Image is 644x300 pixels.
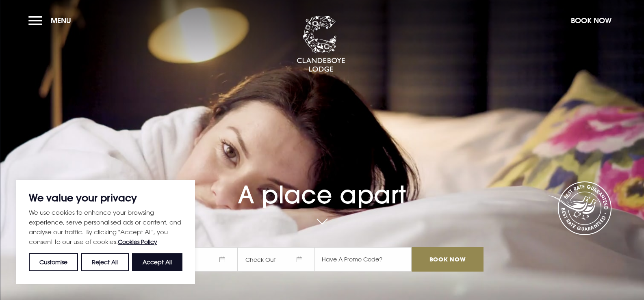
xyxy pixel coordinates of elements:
button: Reject All [81,253,128,271]
button: Menu [28,12,75,29]
p: We use cookies to enhance your browsing experience, serve personalised ads or content, and analys... [29,207,182,247]
span: Check In [160,247,238,272]
img: Clandeboye Lodge [297,16,345,73]
button: Accept All [132,253,182,271]
button: Customise [29,253,78,271]
h1: A place apart [160,162,483,209]
input: Have A Promo Code? [315,247,412,272]
div: We value your privacy [16,180,195,284]
a: Cookies Policy [118,238,157,245]
p: We value your privacy [29,193,182,203]
button: Book Now [567,12,616,29]
span: Menu [51,16,71,25]
input: Book Now [412,247,483,272]
span: Check Out [238,247,315,272]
